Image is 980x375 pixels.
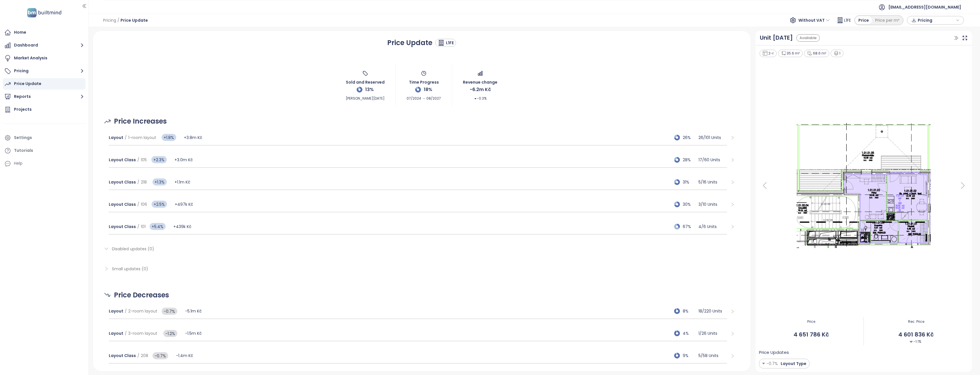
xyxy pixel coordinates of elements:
[346,76,385,85] span: Sold and Reserved
[698,352,727,359] p: 5 / 58 Units
[175,201,193,207] span: +497k Kč
[683,201,695,207] span: 30%
[14,29,26,36] div: Home
[470,86,491,93] span: -6.2m Kč
[3,158,86,169] div: Help
[176,353,193,358] span: -1.4m Kč
[184,135,202,140] span: +3.8m Kč
[910,16,961,25] div: button
[424,86,432,93] span: 18%
[151,156,167,163] span: +2.3%
[474,97,477,100] span: caret-down
[698,201,727,207] p: 3 / 10 Units
[698,308,727,314] p: 18 / 220 Units
[104,247,109,251] span: right
[730,332,735,336] span: right
[137,179,139,185] span: /
[104,267,109,271] span: right
[137,157,139,163] span: /
[137,224,139,229] span: /
[14,147,33,154] div: Tutorials
[683,179,695,185] span: 31%
[109,224,136,229] span: Layout Class
[128,330,157,336] span: 3-room layout
[3,104,86,115] a: Projects
[683,157,695,163] span: 28%
[103,15,116,25] span: Pricing
[128,135,156,140] span: 1-room layout
[109,308,123,314] span: Layout
[760,33,793,42] a: Unit [DATE]
[698,330,727,336] p: 1 / 26 Units
[831,50,844,57] div: 1
[114,290,169,301] span: Price Decreases
[864,319,969,324] span: Rec. Price
[14,106,32,113] div: Projects
[790,121,937,250] img: Floor plan
[141,201,147,207] span: 106
[152,201,167,208] span: +2.5%
[3,53,86,64] a: Market Analysis
[150,223,166,230] span: +5.4%
[162,134,176,141] span: +1.8%
[173,224,191,229] span: +439k Kč
[185,330,202,336] span: -1.5m Kč
[730,354,735,358] span: right
[698,179,727,185] p: 5 / 16 Units
[125,308,127,314] span: /
[698,157,727,163] p: 17 / 60 Units
[14,55,47,62] div: Market Analysis
[730,225,735,229] span: right
[766,360,778,367] span: -0.7%
[759,330,864,339] span: 4 651 786 Kč
[152,178,167,186] span: +1.3%
[3,145,86,156] a: Tutorials
[864,330,969,339] span: 4 601 836 Kč
[3,132,86,144] a: Settings
[121,15,148,25] span: Price Update
[128,308,157,314] span: 2-room layout
[125,330,127,336] span: /
[3,91,86,102] button: Reports
[446,40,454,46] div: L1FE
[174,179,190,185] span: +1.1m Kč
[683,134,695,141] span: 26%
[185,308,202,314] span: -5.1m Kč
[796,34,820,42] div: Available
[25,7,63,19] img: logo
[141,157,147,163] span: 105
[141,224,146,229] span: 101
[759,349,789,356] span: Price Updates
[3,65,86,77] button: Pricing
[762,360,765,367] img: Decrease
[162,308,177,315] span: -0.7%
[387,38,432,48] h1: Price Update
[698,134,727,141] p: 26 / 101 Units
[730,180,735,184] span: right
[474,93,487,101] span: -0.3%
[683,352,695,359] span: 9%
[109,353,136,358] span: Layout Class
[407,93,441,101] span: 07/2024 → 08/2027
[112,266,148,272] span: Small updates (0)
[346,93,385,101] span: [PERSON_NAME][DATE]
[365,86,374,93] span: 13%
[14,134,32,141] div: Settings
[918,16,955,25] span: Pricing
[730,158,735,162] span: right
[730,309,735,314] span: right
[109,330,123,336] span: Layout
[152,352,168,359] span: -0.7%
[730,202,735,207] span: right
[759,319,864,324] span: Price
[109,157,136,163] span: Layout Class
[163,330,177,337] span: -1.2%
[141,179,147,185] span: 218
[798,16,830,25] span: Without VAT
[683,330,695,336] span: 4%
[779,360,806,367] span: Layout Type
[683,223,695,230] span: 67%
[730,136,735,140] span: right
[137,201,139,207] span: /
